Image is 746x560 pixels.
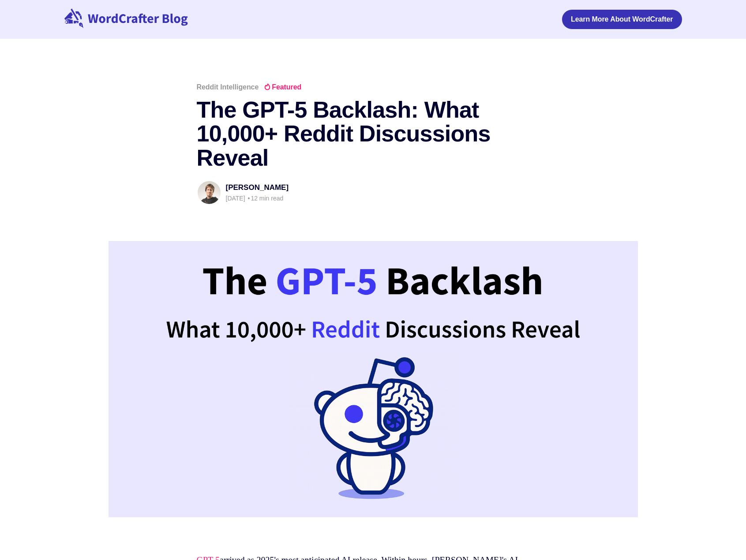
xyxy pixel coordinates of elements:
[562,10,682,29] a: Learn More About WordCrafter
[247,195,283,202] span: 12 min read
[198,181,221,204] img: Federico Pascual
[197,180,221,205] a: Read more of Federico Pascual
[264,84,301,91] span: Featured
[197,83,259,91] a: Reddit Intelligence
[109,241,638,517] img: The GPT-5 Backlash: What 10,000+ Reddit Discussions Reveal
[197,98,550,170] h1: The GPT-5 Backlash: What 10,000+ Reddit Discussions Reveal
[226,183,289,192] a: [PERSON_NAME]
[226,195,245,202] time: [DATE]
[247,195,250,202] span: •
